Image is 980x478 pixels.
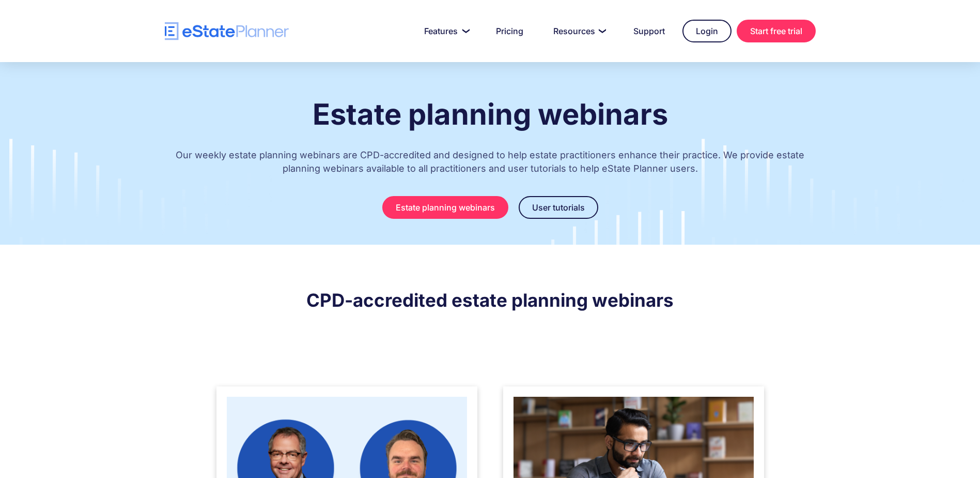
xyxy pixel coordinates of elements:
[484,21,536,41] a: Pricing
[412,21,478,41] a: Features
[165,138,816,191] p: Our weekly estate planning webinars are CPD-accredited and designed to help estate practitioners ...
[737,20,816,42] a: Start free trial
[621,21,677,41] a: Support
[165,22,289,40] a: home
[682,20,732,42] a: Login
[541,21,616,41] a: Resources
[519,196,598,219] a: User tutorials
[382,196,508,219] a: Estate planning webinars
[313,97,668,132] strong: Estate planning webinars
